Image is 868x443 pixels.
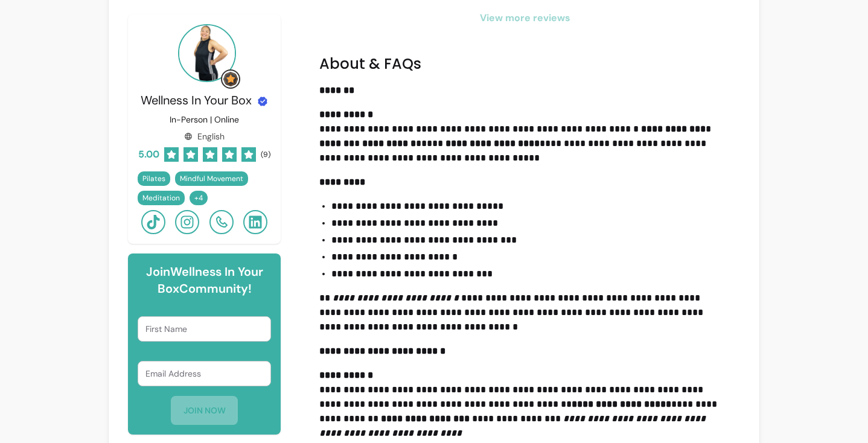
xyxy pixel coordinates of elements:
h2: About & FAQs [319,54,730,74]
span: View more reviews [319,11,730,25]
span: Meditation [142,193,180,203]
input: Email Address [145,368,264,380]
span: Mindful Movement [180,174,243,183]
h6: Join Wellness In Your Box Community! [138,263,272,297]
span: ( 9 ) [261,150,270,159]
p: In-Person | Online [170,113,239,126]
span: Pilates [142,174,165,183]
span: Wellness In Your Box [141,92,252,108]
input: First Name [145,323,264,335]
img: Provider image [178,24,236,82]
span: 5.00 [138,147,159,162]
div: English [184,130,225,142]
span: + 4 [192,193,205,203]
img: Grow [223,72,238,86]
